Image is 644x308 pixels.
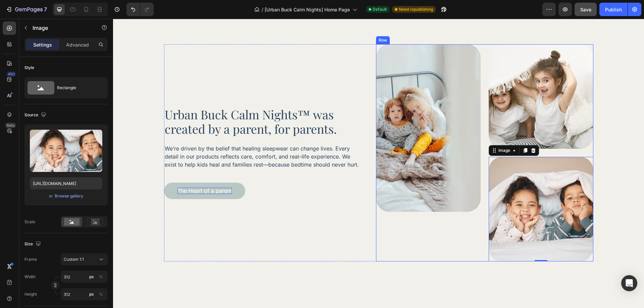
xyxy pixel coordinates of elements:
[24,256,37,262] label: Frame
[373,6,387,12] span: Default
[30,130,102,172] img: preview-image
[399,6,433,12] span: Need republishing
[54,193,84,199] button: Browse gallery
[575,3,597,16] button: Save
[33,41,52,48] p: Settings
[262,6,263,13] span: /
[6,71,16,77] div: 450
[89,274,94,280] div: px
[66,41,89,48] p: Advanced
[99,274,103,280] div: %
[126,3,154,16] div: Undo/Redo
[384,129,398,135] div: Image
[24,274,36,280] label: Width
[580,7,591,12] span: Save
[88,273,96,281] button: %
[24,65,34,71] div: Style
[113,19,644,308] iframe: Design area
[24,111,48,120] div: Source
[49,192,53,200] span: or
[88,290,96,298] button: %
[44,5,47,13] p: 7
[621,275,637,291] div: Open Intercom Messenger
[376,138,480,243] img: gempages_581482949048796078-40f6648e-4e8c-455e-bfbb-af6d9eafbbb2.webp
[61,288,108,300] input: px%
[61,253,108,265] button: Custom 1:1
[89,291,94,297] div: px
[24,291,37,297] label: Height
[599,3,628,16] button: Publish
[3,3,50,16] button: 7
[24,240,42,249] div: Size
[265,6,350,13] span: [Urban Buck Calm Nights] Home Page
[97,290,105,298] button: px
[97,273,105,281] button: px
[24,219,35,225] div: Scale
[33,24,90,32] p: Image
[605,6,622,13] div: Publish
[55,193,83,199] div: Browse gallery
[376,25,480,130] img: gempages_581482949048796078-98c8824c-fbd7-4976-b2f3-e127f3149a2a.webp
[264,18,275,24] div: Row
[5,123,16,128] div: Beta
[61,271,108,283] input: px%
[30,177,102,189] input: https://example.com/image.jpg
[57,80,98,96] div: Rectangle
[64,256,84,262] span: Custom 1:1
[263,25,368,193] img: gempages_581482949048796078-bb44a810-b948-4111-8662-97c6b41452c8.webp
[99,291,103,297] div: %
